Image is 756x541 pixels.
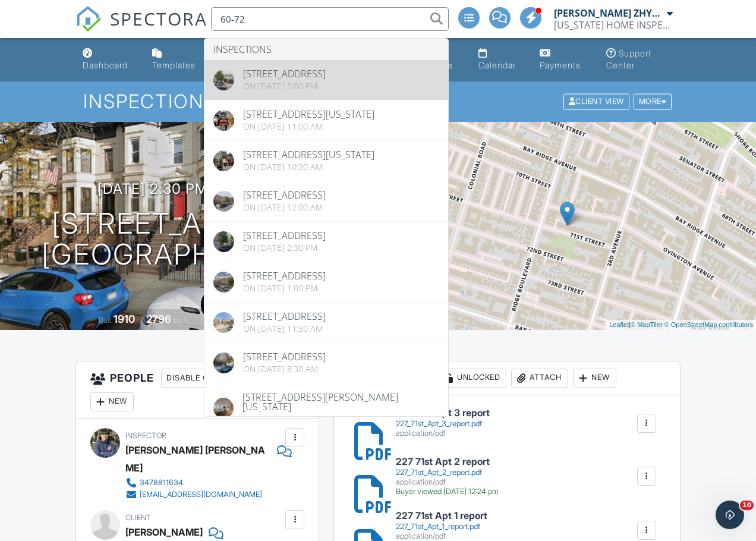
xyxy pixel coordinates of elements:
[213,150,234,171] img: 7864049%2Fcover_photos%2FFOv17qfSythoVudFqQmy%2Foriginal.7864049-1734705631408
[75,16,207,41] a: SPECTORA
[146,313,171,325] div: 2796
[78,43,138,77] a: Dashboard
[99,316,112,325] span: Built
[213,191,234,212] img: streetview
[204,303,448,342] a: [STREET_ADDRESS] On [DATE] 11:30 am
[213,110,234,131] img: 7864053%2Fcover_photos%2FEIiRoAWTTpDYxKbfgivR%2Foriginal.7864053-1734707092186
[204,262,448,302] a: [STREET_ADDRESS] On [DATE] 1:00 pm
[242,414,439,424] div: On [DATE] 10:00 am
[396,531,498,541] div: application/pdf
[243,271,326,281] div: [STREET_ADDRESS]
[211,7,449,31] input: Search everything...
[396,457,499,467] h6: 227 71st Apt 2 report
[563,94,629,110] div: Client View
[204,181,448,221] a: [STREET_ADDRESS] On [DATE] 12:00 am
[396,419,490,429] div: 227_71st_Apt_3_report.pdf
[83,60,128,70] div: Dashboard
[173,316,190,325] span: sq. ft.
[204,343,448,383] a: [STREET_ADDRESS] On [DATE] 8:30 am
[204,60,448,100] a: [STREET_ADDRESS] On [DATE] 5:00 pm
[243,150,374,159] div: [STREET_ADDRESS][US_STATE]
[554,19,673,31] div: NEW YORK HOME INSPECTIONS
[740,501,754,510] span: 10
[201,316,226,325] span: Lot Size
[396,511,498,521] h6: 227 71st Apt 1 report
[125,441,271,477] div: [PERSON_NAME] [PERSON_NAME]
[540,60,581,70] div: Payments
[125,513,151,522] span: Client
[125,523,203,541] div: [PERSON_NAME]
[396,457,499,496] a: 227 71st Apt 2 report 227_71st_Apt_2_report.pdf application/pdf Buyer viewed [DATE] 12:24 pm
[396,408,490,438] a: 227 71st Apt 3 report 227_71st_Apt_3_report.pdf application/pdf
[140,490,262,499] div: [EMAIL_ADDRESS][DOMAIN_NAME]
[334,361,680,395] h3: Reports
[606,320,756,330] div: |
[478,60,516,70] div: Calendar
[716,501,744,529] iframe: Intercom live chat
[110,6,207,31] span: SPECTORA
[554,7,664,19] div: [PERSON_NAME] ZHYGIR
[396,487,499,496] div: Buyer viewed [DATE] 12:24 pm
[243,203,326,212] div: On [DATE] 12:00 am
[114,313,135,325] div: 1910
[243,190,326,200] div: [STREET_ADDRESS]
[511,369,568,388] div: Attach
[609,321,629,328] a: Leaflet
[439,369,506,388] div: Unlocked
[396,429,490,438] div: application/pdf
[396,468,499,477] div: 227_71st_Apt_2_report.pdf
[90,392,134,411] div: New
[243,109,374,119] div: [STREET_ADDRESS][US_STATE]
[243,364,326,374] div: On [DATE] 8:30 am
[161,369,278,388] div: Disable Client CC Email
[243,69,326,78] div: [STREET_ADDRESS]
[562,96,632,105] a: Client View
[204,383,448,433] a: [STREET_ADDRESS][PERSON_NAME][US_STATE] On [DATE] 10:00 am
[243,312,326,321] div: [STREET_ADDRESS]
[601,43,678,77] a: Support Center
[396,522,498,531] div: 227_71st_Apt_1_report.pdf
[213,398,234,419] img: 9003524%2Fcover_photos%2Fch28L9nrbVZCEjELWsKL%2Foriginal.9003524-1751725501338
[474,43,525,77] a: Calendar
[140,478,183,487] div: 3478811634
[535,43,592,77] a: Payments
[396,408,490,419] h6: 227 71st Apt 3 report
[634,94,672,110] div: More
[243,122,374,131] div: On [DATE] 11:00 am
[243,162,374,172] div: On [DATE] 10:30 am
[204,222,448,262] a: [STREET_ADDRESS] On [DATE] 2:30 pm
[204,100,448,140] a: [STREET_ADDRESS][US_STATE] On [DATE] 11:00 am
[76,361,319,419] h3: People
[631,321,663,328] a: © MapTiler
[204,141,448,181] a: [STREET_ADDRESS][US_STATE] On [DATE] 10:30 am
[243,284,326,293] div: On [DATE] 1:00 pm
[97,181,281,197] h3: [DATE] 2:30 pm - 2:30 pm
[125,489,282,501] a: [EMAIL_ADDRESS][DOMAIN_NAME]
[243,352,326,361] div: [STREET_ADDRESS]
[242,392,439,411] div: [STREET_ADDRESS][PERSON_NAME][US_STATE]
[213,312,234,333] img: streetview
[42,208,336,271] h1: [STREET_ADDRESS] [GEOGRAPHIC_DATA]
[213,272,234,292] img: streetview
[213,70,234,90] img: streetview
[213,353,234,373] img: streetview
[243,231,326,240] div: [STREET_ADDRESS]
[573,369,616,388] div: New
[125,431,166,440] span: Inspector
[152,60,196,70] div: Templates
[243,81,326,91] div: On [DATE] 5:00 pm
[213,231,234,252] img: streetview
[396,477,499,487] div: application/pdf
[204,39,448,60] li: Inspections
[243,324,326,334] div: On [DATE] 11:30 am
[147,43,206,77] a: Templates
[243,243,326,253] div: On [DATE] 2:30 pm
[606,48,651,70] div: Support Center
[83,91,673,112] h1: Inspection Details
[75,6,102,32] img: The Best Home Inspection Software - Spectora
[664,321,753,328] a: © OpenStreetMap contributors
[125,477,282,489] a: 3478811634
